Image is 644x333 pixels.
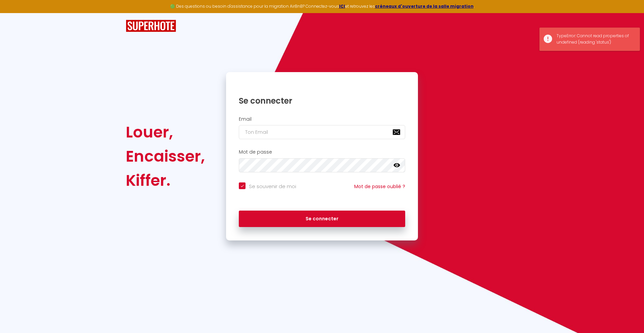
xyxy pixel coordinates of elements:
a: créneaux d'ouverture de la salle migration [375,3,474,9]
button: Se connecter [239,211,405,227]
div: Louer, [126,120,205,144]
img: SuperHote logo [126,20,176,32]
div: Kiffer. [126,168,205,192]
div: TypeError: Cannot read properties of undefined (reading 'status') [556,33,633,46]
input: Ton Email [239,125,405,139]
h2: Email [239,116,405,122]
h2: Mot de passe [239,149,405,155]
a: ICI [339,3,345,9]
a: Mot de passe oublié ? [354,183,405,190]
h1: Se connecter [239,96,405,106]
div: Encaisser, [126,144,205,168]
